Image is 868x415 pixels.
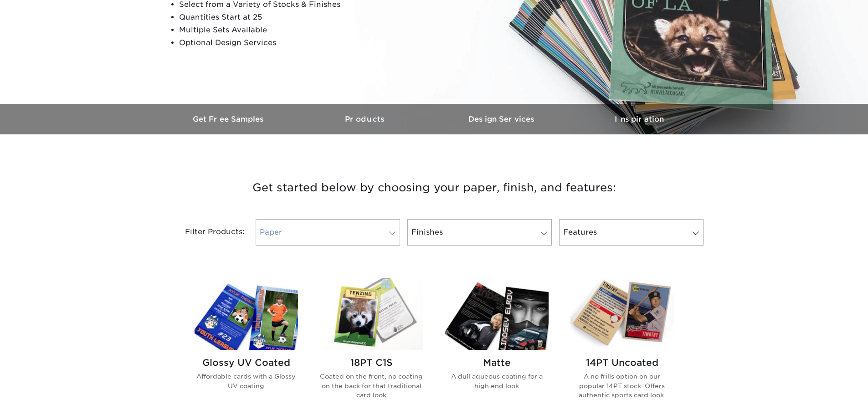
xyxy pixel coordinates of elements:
p: Affordable cards with a Glossy UV coating [195,372,298,390]
h3: Design Services [434,115,571,123]
div: Filter Products: [161,219,252,246]
li: Quantities Start at 25 [179,11,400,24]
a: Get Free Samples [161,104,298,134]
a: 18PT C1S Trading Cards 18PT C1S Coated on the front, no coating on the back for that traditional ... [320,278,423,414]
h2: 18PT C1S [320,357,423,368]
a: Features [559,219,704,246]
img: Glossy UV Coated Trading Cards [195,278,298,350]
li: Multiple Sets Available [179,24,400,36]
a: Inspiration [571,104,708,134]
img: 14PT Uncoated Trading Cards [570,278,674,350]
img: 18PT C1S Trading Cards [320,278,423,350]
a: Design Services [434,104,571,134]
h3: Products [298,115,434,123]
h2: 14PT Uncoated [570,357,674,368]
a: 14PT Uncoated Trading Cards 14PT Uncoated A no frills option on our popular 14PT stock. Offers au... [570,278,674,414]
p: A no frills option on our popular 14PT stock. Offers authentic sports card look. [570,372,674,400]
a: Glossy UV Coated Trading Cards Glossy UV Coated Affordable cards with a Glossy UV coating [195,278,298,414]
li: Optional Design Services [179,36,400,49]
a: Products [298,104,434,134]
h2: Matte [445,357,549,368]
p: A dull aqueous coating for a high end look [445,372,549,390]
p: Coated on the front, no coating on the back for that traditional card look [320,372,423,400]
h3: Inspiration [571,115,708,123]
h2: Glossy UV Coated [195,357,298,368]
a: Matte Trading Cards Matte A dull aqueous coating for a high end look [445,278,549,414]
img: Matte Trading Cards [445,278,549,350]
a: Finishes [407,219,552,246]
h3: Get started below by choosing your paper, finish, and features: [168,167,701,208]
h3: Get Free Samples [161,115,298,123]
a: Paper [256,219,400,246]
